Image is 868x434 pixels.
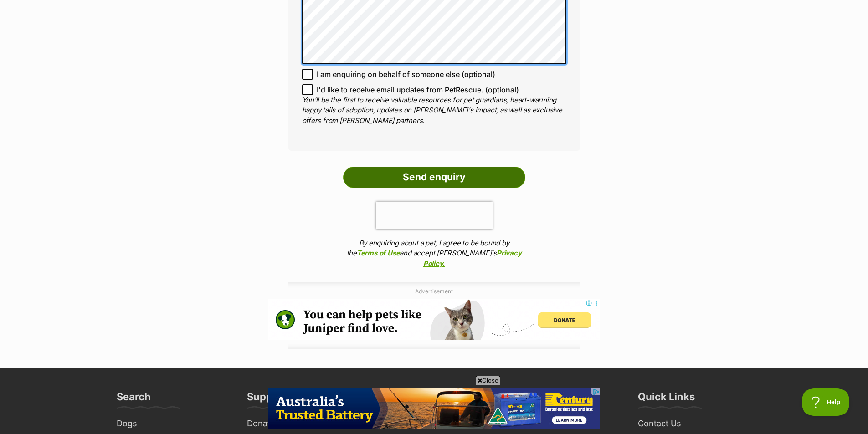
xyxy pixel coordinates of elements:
[243,417,365,431] a: Donate
[476,376,500,385] span: Close
[423,249,522,268] a: Privacy Policy.
[357,249,400,257] a: Terms of Use
[343,167,525,188] input: Send enquiry
[343,238,525,269] p: By enquiring about a pet, I agree to be bound by the and accept [PERSON_NAME]'s
[634,417,755,431] a: Contact Us
[317,69,495,80] span: I am enquiring on behalf of someone else (optional)
[247,390,287,408] h3: Support
[638,390,695,408] h3: Quick Links
[302,95,566,126] p: You'll be the first to receive valuable resources for pet guardians, heart-warming happy tails of...
[113,417,234,431] a: Dogs
[268,388,600,429] iframe: Advertisement
[268,299,600,340] iframe: Advertisement
[117,390,151,408] h3: Search
[288,282,580,349] div: Advertisement
[317,84,519,95] span: I'd like to receive email updates from PetRescue. (optional)
[802,388,850,416] iframe: Help Scout Beacon - Open
[376,202,493,229] iframe: reCAPTCHA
